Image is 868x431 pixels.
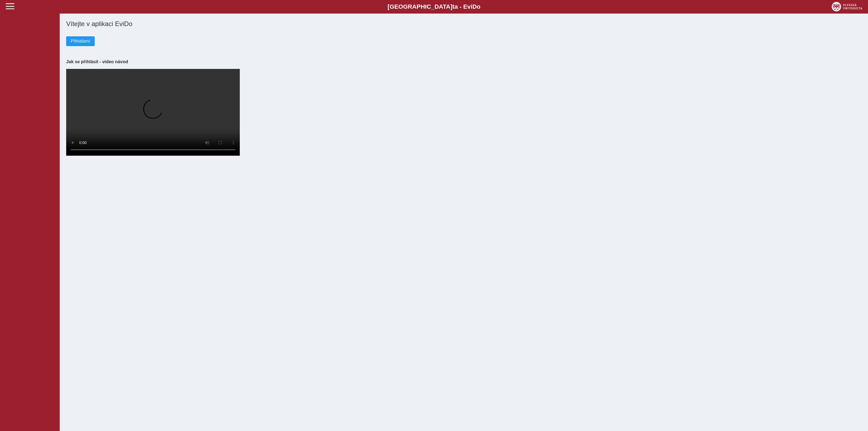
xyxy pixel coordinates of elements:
h3: Jak se přihlásit - video návod [66,59,861,64]
b: [GEOGRAPHIC_DATA] a - Evi [16,3,852,10]
span: Přihlášení [71,39,90,44]
h1: Vítejte v aplikaci EviDo [66,20,861,28]
img: logo_web_su.png [832,2,862,11]
span: D [472,3,477,10]
span: o [477,3,481,10]
button: Přihlášení [66,36,95,46]
span: t [452,3,454,10]
video: Your browser does not support the video tag. [66,69,240,156]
